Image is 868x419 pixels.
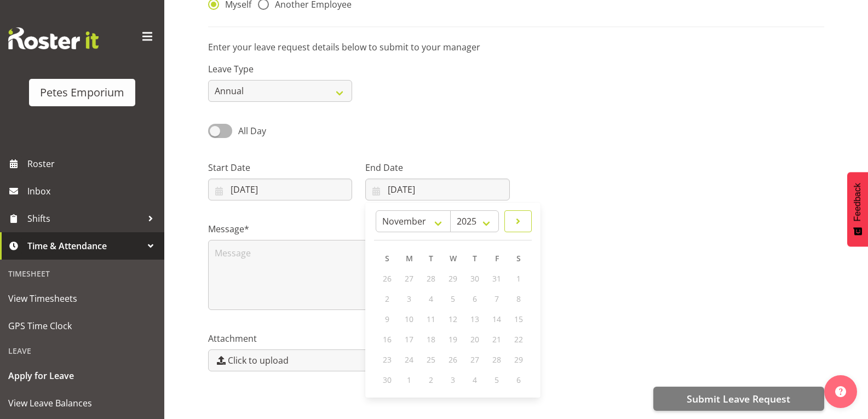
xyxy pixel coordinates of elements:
[492,334,501,345] span: 21
[405,354,413,365] span: 24
[516,273,521,284] span: 1
[449,354,457,365] span: 26
[847,172,868,246] button: Feedback - Show survey
[514,334,523,345] span: 22
[208,222,510,236] label: Message*
[450,253,457,263] span: W
[653,387,824,411] button: Submit Leave Request
[208,62,352,76] label: Leave Type
[365,161,509,174] label: End Date
[3,262,162,285] div: Timesheet
[514,314,523,324] span: 15
[449,273,457,284] span: 29
[3,362,162,389] a: Apply for Leave
[470,273,479,284] span: 30
[8,368,156,384] span: Apply for Leave
[853,183,863,221] span: Feedback
[473,294,477,304] span: 6
[8,318,156,334] span: GPS Time Clock
[383,334,392,345] span: 16
[3,312,162,340] a: GPS Time Clock
[365,179,509,200] input: Click to select...
[427,334,435,345] span: 18
[8,27,99,49] img: Rosterit website logo
[449,314,457,324] span: 12
[492,354,501,365] span: 28
[8,395,156,411] span: View Leave Balances
[407,294,411,304] span: 3
[473,253,477,263] span: T
[427,354,435,365] span: 25
[40,84,124,101] div: Petes Emporium
[835,386,846,397] img: help-xxl-2.png
[208,332,510,345] label: Attachment
[470,354,479,365] span: 27
[405,273,413,284] span: 27
[449,334,457,345] span: 19
[383,273,392,284] span: 26
[405,334,413,345] span: 17
[429,253,433,263] span: T
[495,253,499,263] span: F
[451,375,455,385] span: 3
[27,210,142,227] span: Shifts
[383,354,392,365] span: 23
[208,41,824,54] p: Enter your leave request details below to submit to your manager
[3,340,162,362] div: Leave
[516,253,521,263] span: S
[27,156,159,172] span: Roster
[495,294,499,304] span: 7
[514,354,523,365] span: 29
[495,375,499,385] span: 5
[208,179,352,200] input: Click to select...
[405,314,413,324] span: 10
[470,334,479,345] span: 20
[228,354,289,367] span: Click to upload
[385,314,389,324] span: 9
[208,161,352,174] label: Start Date
[492,314,501,324] span: 14
[383,375,392,385] span: 30
[238,125,266,137] span: All Day
[407,375,411,385] span: 1
[429,294,433,304] span: 4
[3,285,162,312] a: View Timesheets
[470,314,479,324] span: 13
[492,273,501,284] span: 31
[516,294,521,304] span: 8
[473,375,477,385] span: 4
[27,183,159,199] span: Inbox
[429,375,433,385] span: 2
[3,389,162,417] a: View Leave Balances
[406,253,413,263] span: M
[687,392,790,406] span: Submit Leave Request
[427,273,435,284] span: 28
[385,294,389,304] span: 2
[27,238,142,254] span: Time & Attendance
[516,375,521,385] span: 6
[427,314,435,324] span: 11
[8,290,156,307] span: View Timesheets
[385,253,389,263] span: S
[451,294,455,304] span: 5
